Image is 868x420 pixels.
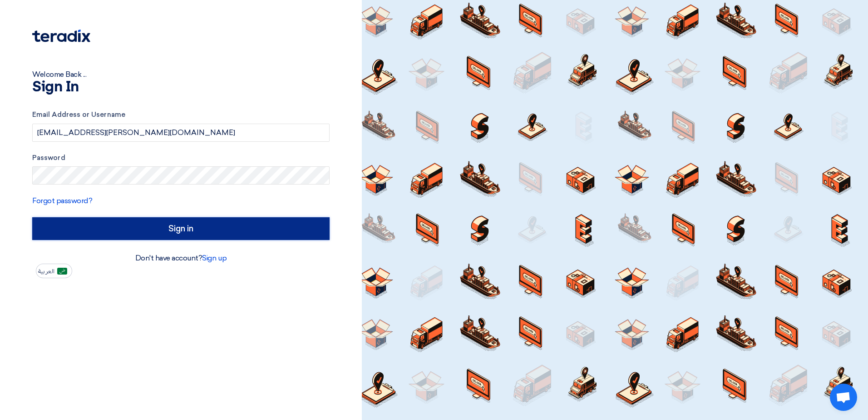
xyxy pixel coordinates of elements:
input: Sign in [32,217,330,240]
span: العربية [38,268,54,275]
h1: Sign In [32,80,330,95]
label: Email Address or Username [32,110,330,120]
img: Teradix logo [32,30,90,42]
label: Password [32,153,330,163]
img: ar-AR.png [57,268,67,275]
button: العربية [36,264,72,278]
div: Welcome Back ... [32,69,330,80]
a: Forgot password? [32,196,92,205]
a: Open chat [830,384,857,411]
div: Don't have account? [32,253,330,264]
a: Sign up [202,254,227,262]
input: Enter your business email or username [32,124,330,142]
